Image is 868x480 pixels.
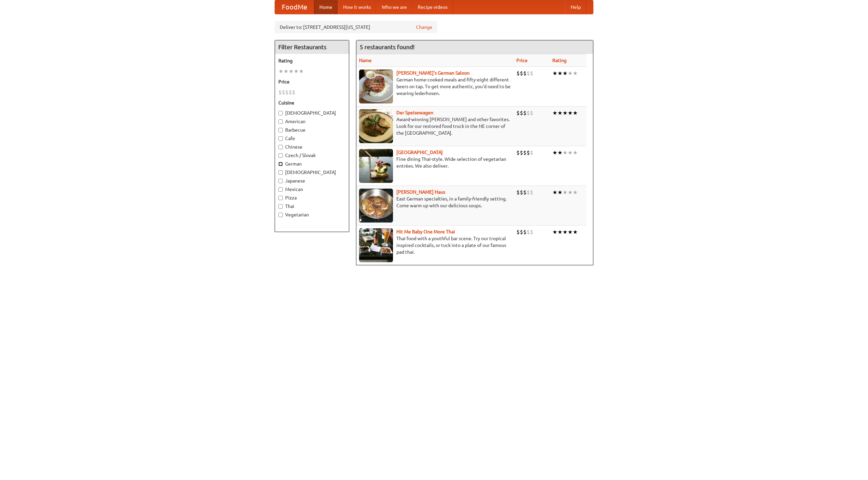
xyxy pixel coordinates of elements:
li: ★ [568,149,573,156]
li: $ [527,109,530,117]
li: $ [278,89,282,96]
li: $ [520,109,523,117]
img: kohlhaus.jpg [359,189,393,223]
li: $ [530,149,533,156]
h5: Cuisine [278,99,346,106]
a: [PERSON_NAME] Haus [396,189,445,195]
input: Chinese [278,145,283,149]
img: satay.jpg [359,149,393,183]
li: ★ [278,68,283,75]
a: Price [516,58,528,63]
b: Hit Me Baby One More Thai [396,229,455,234]
li: ★ [552,109,557,117]
a: [PERSON_NAME]'s German Saloon [396,70,470,76]
li: $ [523,109,527,117]
h4: Filter Restaurants [275,40,349,54]
li: $ [520,189,523,196]
li: $ [527,228,530,236]
p: Fine dining Thai-style. Wide selection of vegetarian entrées. We also deliver. [359,156,511,169]
li: ★ [557,109,563,117]
input: Thai [278,204,283,209]
li: ★ [557,70,563,77]
li: $ [523,189,527,196]
h5: Price [278,78,346,85]
li: ★ [557,189,563,196]
li: ★ [573,228,578,236]
label: Pizza [278,194,346,201]
li: ★ [563,189,568,196]
input: Czech / Slovak [278,153,283,158]
a: [GEOGRAPHIC_DATA] [396,150,443,155]
li: ★ [573,189,578,196]
p: Thai food with a youthful bar scene. Try our tropical inspired cocktails, or tuck into a plate of... [359,235,511,255]
input: Vegetarian [278,213,283,217]
li: $ [530,70,533,77]
label: Czech / Slovak [278,152,346,159]
li: $ [285,89,289,96]
img: babythai.jpg [359,228,393,262]
li: $ [292,89,295,96]
li: $ [520,149,523,156]
a: Who we are [376,0,412,14]
a: Home [314,0,338,14]
li: ★ [563,70,568,77]
li: $ [516,109,520,117]
label: Cafe [278,135,346,142]
li: ★ [552,70,557,77]
li: $ [530,228,533,236]
input: [DEMOGRAPHIC_DATA] [278,170,283,175]
h5: Rating [278,57,346,64]
li: $ [516,228,520,236]
li: $ [530,109,533,117]
label: Barbecue [278,127,346,133]
label: [DEMOGRAPHIC_DATA] [278,110,346,116]
p: Award-winning [PERSON_NAME] and other favorites. Look for our restored food truck in the NE corne... [359,116,511,136]
a: How it works [338,0,376,14]
img: speisewagen.jpg [359,109,393,143]
label: Chinese [278,143,346,150]
a: Help [565,0,586,14]
input: Japanese [278,179,283,183]
li: ★ [568,228,573,236]
img: esthers.jpg [359,70,393,103]
li: $ [530,189,533,196]
label: Vegetarian [278,211,346,218]
li: ★ [573,70,578,77]
input: Barbecue [278,128,283,132]
li: $ [523,149,527,156]
li: ★ [557,228,563,236]
label: Mexican [278,186,346,193]
li: ★ [568,70,573,77]
li: ★ [283,68,289,75]
input: Mexican [278,187,283,192]
p: East German specialties, in a family-friendly setting. Come warm up with our delicious soups. [359,195,511,209]
input: German [278,162,283,166]
li: ★ [299,68,304,75]
li: ★ [289,68,294,75]
li: ★ [552,189,557,196]
li: ★ [568,109,573,117]
li: $ [282,89,285,96]
li: ★ [552,228,557,236]
label: German [278,160,346,167]
li: $ [289,89,292,96]
li: $ [520,70,523,77]
li: ★ [563,228,568,236]
li: $ [527,149,530,156]
input: [DEMOGRAPHIC_DATA] [278,111,283,115]
li: ★ [563,149,568,156]
a: Name [359,58,372,63]
a: Change [416,24,432,31]
input: American [278,119,283,124]
label: Thai [278,203,346,210]
li: ★ [557,149,563,156]
li: ★ [294,68,299,75]
li: ★ [563,109,568,117]
a: Der Speisewagen [396,110,433,115]
li: $ [516,189,520,196]
label: American [278,118,346,125]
